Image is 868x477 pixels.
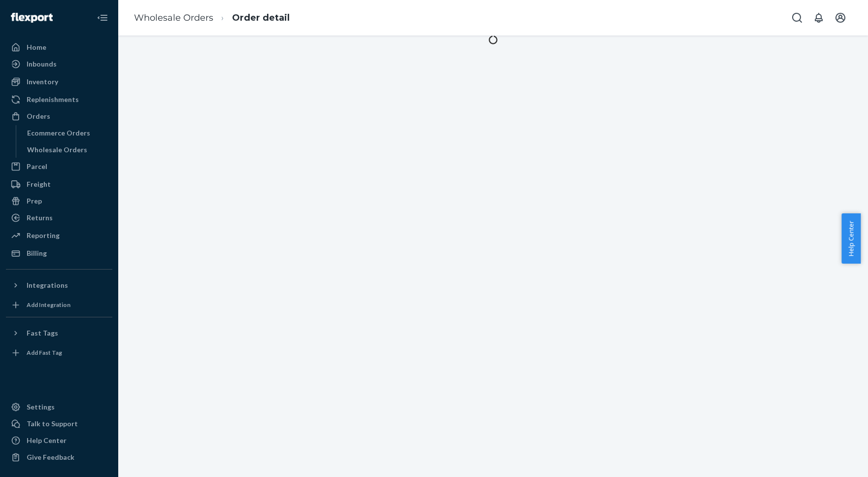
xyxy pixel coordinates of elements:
div: Home [27,42,46,52]
a: Replenishments [6,92,112,107]
div: Reporting [27,231,60,240]
div: Ecommerce Orders [27,128,90,138]
div: Billing [27,248,47,258]
div: Wholesale Orders [27,145,87,155]
div: Help Center [27,436,67,445]
a: Inventory [6,74,112,90]
a: Prep [6,193,112,209]
button: Open notifications [809,8,829,28]
div: Orders [27,111,50,121]
a: Order detail [232,12,290,23]
a: Billing [6,245,112,261]
a: Returns [6,210,112,226]
a: Freight [6,176,112,192]
button: Give Feedback [6,449,112,465]
button: Open Search Box [787,8,807,28]
a: Inbounds [6,56,112,72]
a: Wholesale Orders [22,142,113,158]
a: Add Integration [6,297,112,313]
button: Open account menu [831,8,850,28]
div: Inbounds [27,59,57,69]
a: Wholesale Orders [134,12,213,23]
div: Talk to Support [27,419,78,429]
img: Flexport logo [11,13,53,23]
div: Returns [27,213,53,223]
a: Ecommerce Orders [22,125,113,141]
button: Close Navigation [93,8,112,28]
a: Home [6,39,112,55]
button: Integrations [6,277,112,293]
a: Settings [6,399,112,415]
a: Help Center [6,433,112,448]
button: Fast Tags [6,325,112,341]
div: Give Feedback [27,452,74,462]
div: Inventory [27,77,58,87]
div: Parcel [27,162,47,171]
a: Add Fast Tag [6,345,112,361]
a: Reporting [6,228,112,243]
button: Talk to Support [6,416,112,432]
div: Freight [27,179,51,189]
div: Integrations [27,280,68,290]
div: Replenishments [27,95,79,104]
a: Parcel [6,159,112,174]
ol: breadcrumbs [126,3,298,33]
button: Help Center [841,213,861,264]
div: Prep [27,196,42,206]
div: Add Fast Tag [27,348,62,357]
div: Fast Tags [27,328,58,338]
div: Settings [27,402,55,412]
a: Orders [6,108,112,124]
div: Add Integration [27,301,70,309]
